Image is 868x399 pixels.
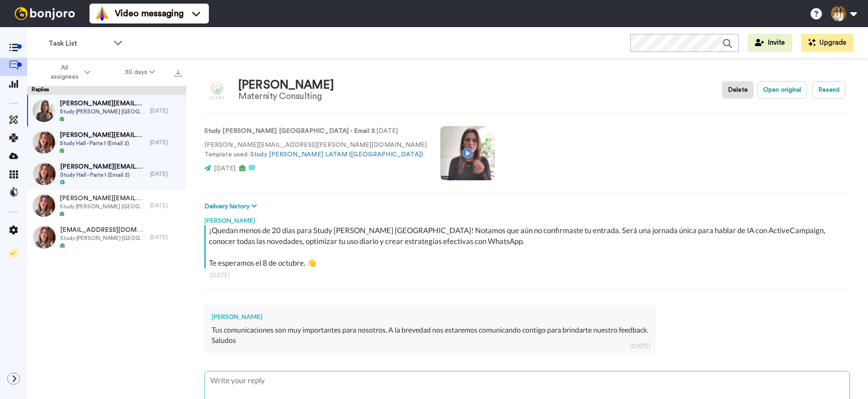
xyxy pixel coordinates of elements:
span: Study [PERSON_NAME] [GEOGRAPHIC_DATA] - Envío 1 [60,235,146,242]
p: : [DATE] [204,127,427,136]
button: Upgrade [801,34,854,52]
div: [DATE] [210,271,844,280]
div: [DATE] [150,170,182,178]
span: [PERSON_NAME][EMAIL_ADDRESS][PERSON_NAME][DOMAIN_NAME] [60,131,146,140]
div: [DATE] [150,107,182,114]
span: [PERSON_NAME][EMAIL_ADDRESS][PERSON_NAME][DOMAIN_NAME] [60,99,146,108]
button: Open original [757,81,807,99]
a: [PERSON_NAME][EMAIL_ADDRESS][PERSON_NAME][DOMAIN_NAME]Study Hall - Parte 1 (Email 2)[DATE] [27,127,186,158]
img: Checklist.svg [9,249,18,258]
button: Invite [748,34,792,52]
div: [DATE] [150,234,182,241]
img: 4ee62dd0-b569-419f-ad55-d8591825e213-thumb.jpg [33,99,55,122]
a: [PERSON_NAME][EMAIL_ADDRESS][PERSON_NAME][DOMAIN_NAME]Study [PERSON_NAME] [GEOGRAPHIC_DATA] - Ema... [27,95,186,127]
button: Delivery history [204,202,259,211]
button: All assignees [29,60,108,85]
img: 27956ee2-fdfb-4e77-9b30-86764f74970b-thumb.jpg [33,194,55,217]
div: ¡Quedan menos de 20 días para Study [PERSON_NAME] [GEOGRAPHIC_DATA]! Notamos que aún no confirmas... [209,225,848,268]
div: [PERSON_NAME] [204,211,850,225]
a: Study [PERSON_NAME] LATAM ([GEOGRAPHIC_DATA]) [250,151,423,158]
span: [DATE] [214,165,236,172]
a: [PERSON_NAME][EMAIL_ADDRESS][PERSON_NAME][DOMAIN_NAME]Study [PERSON_NAME] [GEOGRAPHIC_DATA] - Env... [27,190,186,221]
button: Export all results that match these filters now. [172,66,184,79]
span: Study [PERSON_NAME] [GEOGRAPHIC_DATA] - Envío 1 [60,203,146,210]
div: [PERSON_NAME] [238,79,334,92]
div: Maternity Consulting [238,91,334,101]
div: [PERSON_NAME] [212,312,648,321]
a: [EMAIL_ADDRESS][DOMAIN_NAME]Study [PERSON_NAME] [GEOGRAPHIC_DATA] - Envío 1[DATE] [27,221,186,253]
span: Study Hall - Parte 1 (Email 2) [60,171,146,178]
img: bj-logo-header-white.svg [11,7,79,20]
strong: Study [PERSON_NAME] [GEOGRAPHIC_DATA] - Email 3 [204,128,375,134]
div: [DATE] [150,202,182,209]
span: Study [PERSON_NAME] [GEOGRAPHIC_DATA] - Email 3 [60,108,146,115]
img: 27956ee2-fdfb-4e77-9b30-86764f74970b-thumb.jpg [33,226,56,249]
p: [PERSON_NAME][EMAIL_ADDRESS][PERSON_NAME][DOMAIN_NAME] Template used: [204,141,427,160]
button: Resend [812,81,845,99]
img: 8a054283-a111-4637-ac74-8a4b023aff33-thumb.jpg [33,163,56,185]
span: [PERSON_NAME][EMAIL_ADDRESS][PERSON_NAME][DOMAIN_NAME] [60,194,146,203]
span: Video messaging [115,7,184,20]
img: Image of Irene brusatin [204,78,229,103]
button: Delete [722,81,754,99]
span: [PERSON_NAME][EMAIL_ADDRESS][DOMAIN_NAME] [60,162,146,171]
span: All assignees [46,63,83,81]
button: 30 days [108,64,172,80]
div: Tus comunicaciones son muy importantes para nosotros. A la brevedad nos estaremos comunicando con... [212,325,648,346]
img: export.svg [175,70,182,77]
div: [DATE] [150,139,182,146]
span: Study Hall - Parte 1 (Email 2) [60,140,146,147]
img: vm-color.svg [95,6,109,21]
span: [EMAIL_ADDRESS][DOMAIN_NAME] [60,225,146,235]
span: Task List [48,38,109,49]
img: 8a054283-a111-4637-ac74-8a4b023aff33-thumb.jpg [33,131,55,154]
div: Replies [27,86,186,95]
div: [DATE] [630,342,650,351]
a: [PERSON_NAME][EMAIL_ADDRESS][DOMAIN_NAME]Study Hall - Parte 1 (Email 2)[DATE] [27,158,186,190]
